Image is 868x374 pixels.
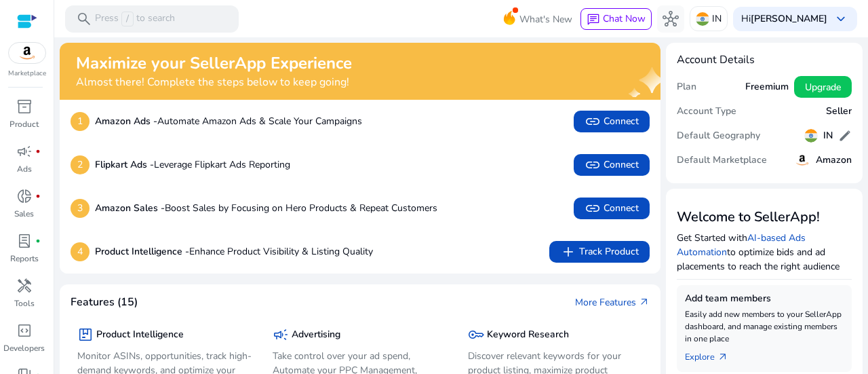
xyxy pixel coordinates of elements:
b: Product Intelligence - [95,245,189,258]
span: fiber_manual_record [35,238,41,244]
h5: Plan [677,81,696,93]
span: package [77,326,94,343]
a: More Featuresarrow_outward [575,295,650,310]
span: link [585,200,601,217]
span: link [585,113,601,130]
button: linkConnect [574,154,650,176]
span: Track Product [560,244,639,260]
p: Automate Amazon Ads & Scale Your Campaigns [95,114,362,128]
span: edit [838,129,852,143]
span: code_blocks [16,322,33,339]
img: in.svg [696,12,709,26]
span: campaign [16,143,33,160]
span: add [560,244,576,260]
span: Connect [585,113,639,130]
p: Hi [741,14,827,24]
span: link [585,157,601,173]
button: hub [657,5,684,33]
span: Connect [585,200,639,217]
p: Product [9,118,39,130]
b: [PERSON_NAME] [751,12,827,25]
span: What's New [519,7,572,31]
span: Chat Now [603,12,646,25]
p: Sales [14,208,34,220]
p: Reports [10,253,39,265]
h5: Product Intelligence [96,329,184,341]
p: 1 [71,112,90,131]
p: Developers [3,342,45,354]
span: Upgrade [805,80,841,94]
span: inventory_2 [16,98,33,115]
span: fiber_manual_record [35,193,41,199]
h3: Welcome to SellerApp! [677,209,852,225]
h5: Advertising [292,329,340,341]
span: arrow_outward [717,352,728,362]
button: chatChat Now [580,8,652,30]
p: Leverage Flipkart Ads Reporting [95,157,290,172]
h5: Freemium [745,81,789,93]
button: linkConnect [574,111,650,132]
h5: Add team members [685,293,844,305]
a: Explorearrow_outward [685,345,739,364]
h4: Account Details [677,54,852,67]
span: handyman [16,278,33,294]
span: donut_small [16,188,33,204]
img: amazon.svg [794,152,810,168]
h4: Almost there! Complete the steps below to keep going! [76,76,352,89]
p: Press to search [95,12,175,26]
a: AI-based Ads Automation [677,231,806,259]
p: IN [712,7,722,31]
span: campaign [273,326,289,343]
button: linkConnect [574,198,650,219]
img: in.svg [804,129,818,143]
p: Ads [17,163,32,175]
span: / [121,12,134,26]
p: Get Started with to optimize bids and ad placements to reach the right audience [677,231,852,274]
h5: Default Marketplace [677,155,767,166]
button: Upgrade [794,76,852,98]
p: 3 [71,199,90,218]
h5: Amazon [816,155,852,166]
span: chat [587,13,600,26]
b: Amazon Sales - [95,202,165,214]
p: Easily add new members to your SellerApp dashboard, and manage existing members in one place [685,308,844,345]
h2: Maximize your SellerApp Experience [76,54,352,73]
p: Marketplace [8,69,46,79]
span: fiber_manual_record [35,149,41,154]
p: Enhance Product Visibility & Listing Quality [95,244,373,259]
h5: Seller [826,106,852,117]
h4: Features (15) [71,296,138,309]
span: keyboard_arrow_down [833,11,849,27]
span: search [76,11,92,27]
h5: IN [823,130,833,142]
p: Tools [14,297,35,310]
h5: Default Geography [677,130,760,142]
h5: Keyword Research [487,329,569,341]
p: Boost Sales by Focusing on Hero Products & Repeat Customers [95,201,437,215]
h5: Account Type [677,106,736,117]
span: hub [663,11,679,27]
span: Connect [585,157,639,173]
b: Flipkart Ads - [95,158,154,171]
span: key [468,326,484,343]
span: arrow_outward [639,297,650,307]
p: 4 [71,242,90,261]
img: amazon.svg [9,43,45,63]
b: Amazon Ads - [95,115,157,128]
span: lab_profile [16,233,33,249]
button: addTrack Product [549,241,650,263]
p: 2 [71,155,90,174]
